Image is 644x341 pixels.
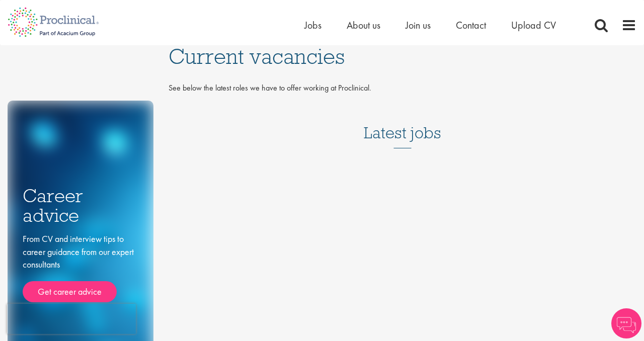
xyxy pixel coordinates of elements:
[611,308,641,338] img: Chatbot
[347,19,380,32] a: About us
[406,19,431,32] a: Join us
[511,19,556,32] a: Upload CV
[456,19,486,32] a: Contact
[169,43,345,70] span: Current vacancies
[23,232,138,302] div: From CV and interview tips to career guidance from our expert consultants
[304,19,321,32] a: Jobs
[23,186,138,225] h3: Career advice
[169,82,636,94] p: See below the latest roles we have to offer working at Proclinical.
[23,281,117,302] a: Get career advice
[7,304,136,334] iframe: reCAPTCHA
[364,99,441,148] h3: Latest jobs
